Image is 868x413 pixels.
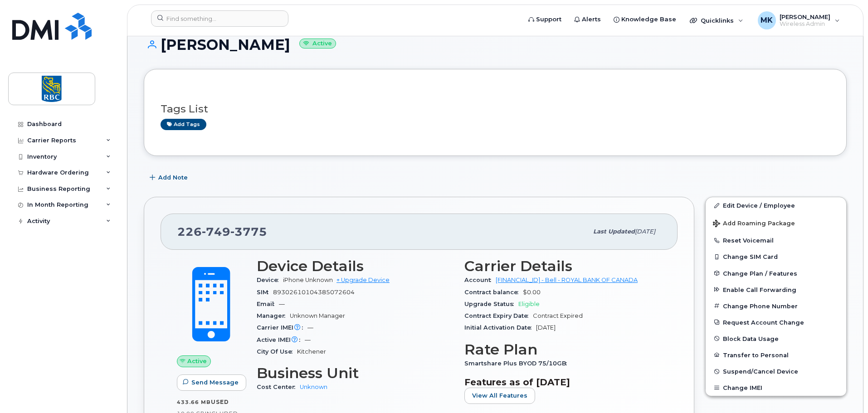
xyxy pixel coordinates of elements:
h3: Tags List [161,103,830,115]
button: Transfer to Personal [706,347,846,363]
a: + Upgrade Device [336,277,390,283]
a: Support [522,10,568,29]
a: [FINANCIAL_ID] - Bell - ROYAL BANK OF CANADA [496,277,638,283]
span: 3775 [230,225,267,238]
button: Enable Call Forwarding [706,282,846,298]
div: Mark Koa [751,11,846,29]
span: Unknown Manager [290,312,345,319]
span: Enable Call Forwarding [723,286,796,293]
a: Edit Device / Employee [706,197,846,214]
span: [DATE] [635,228,655,235]
span: Account [464,277,496,283]
span: Active [187,357,207,365]
span: [PERSON_NAME] [780,13,830,20]
span: Contract Expired [533,312,583,319]
span: used [211,398,229,405]
span: Smartshare Plus BYOD 75/10GB [464,360,571,367]
span: Add Roaming Package [713,220,795,228]
span: Eligible [518,301,540,307]
div: Quicklinks [683,11,750,29]
span: iPhone Unknown [283,277,333,283]
a: Knowledge Base [607,10,683,29]
h3: Carrier Details [464,258,661,274]
span: 749 [202,225,230,238]
a: Alerts [568,10,607,29]
button: Add Note [144,170,195,186]
button: Send Message [177,374,246,391]
button: Change IMEI [706,379,846,396]
span: Add Note [158,173,188,182]
span: — [305,336,311,343]
button: Add Roaming Package [706,214,846,232]
h3: Device Details [257,258,454,274]
button: Reset Voicemail [706,232,846,248]
span: Change Plan / Features [723,270,797,277]
span: Contract balance [464,289,523,296]
span: Alerts [582,15,601,24]
button: Change SIM Card [706,248,846,265]
button: Change Plan / Features [706,265,846,282]
span: Upgrade Status [464,301,518,307]
h1: [PERSON_NAME] [144,37,847,53]
span: Kitchener [297,348,326,355]
span: View All Features [472,391,527,400]
button: Change Phone Number [706,298,846,314]
span: Initial Activation Date [464,324,536,331]
span: SIM [257,289,273,296]
a: Unknown [300,384,327,390]
span: MK [761,15,773,26]
span: Carrier IMEI [257,324,307,331]
span: Device [257,277,283,283]
span: [DATE] [536,324,556,331]
span: Active IMEI [257,336,305,343]
span: Contract Expiry Date [464,312,533,319]
span: Manager [257,312,290,319]
span: Cost Center [257,384,300,390]
input: Find something... [151,10,288,27]
button: Suspend/Cancel Device [706,363,846,379]
span: Send Message [191,378,239,387]
span: — [279,301,285,307]
span: 89302610104385072604 [273,289,355,296]
span: Quicklinks [701,17,734,24]
h3: Rate Plan [464,341,661,358]
span: City Of Use [257,348,297,355]
span: 433.66 MB [177,399,211,405]
button: Block Data Usage [706,330,846,347]
span: — [307,324,313,331]
span: $0.00 [523,289,541,296]
span: 226 [177,225,267,238]
span: Support [536,15,561,24]
span: Last updated [593,228,635,235]
span: Email [257,301,279,307]
h3: Business Unit [257,365,454,381]
span: Suspend/Cancel Device [723,368,798,375]
button: Request Account Change [706,314,846,330]
small: Active [299,39,336,49]
a: Add tags [161,119,206,130]
span: Knowledge Base [621,15,676,24]
h3: Features as of [DATE] [464,377,661,388]
button: View All Features [464,388,535,404]
span: Wireless Admin [780,20,830,28]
